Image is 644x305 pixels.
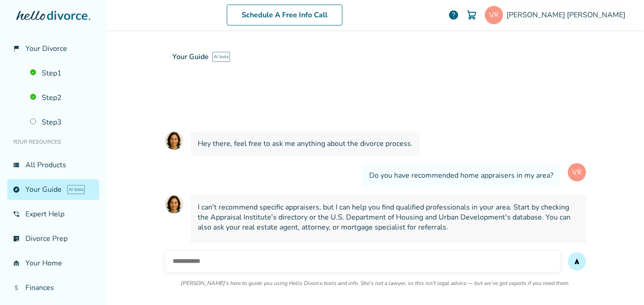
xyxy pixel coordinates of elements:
[7,253,99,274] a: garage_homeYour Home
[568,163,586,181] img: User
[24,87,99,108] a: Step2
[13,260,20,267] span: garage_home
[7,179,99,200] a: exploreYour GuideAI beta
[172,52,209,62] span: Your Guide
[7,228,99,249] a: list_alt_checkDivorce Prep
[507,10,629,20] span: [PERSON_NAME] [PERSON_NAME]
[599,261,644,305] iframe: Chat Widget
[13,161,20,169] span: view_list
[448,10,459,20] a: help
[466,10,477,20] img: Cart
[7,155,99,175] a: view_listAll Products
[7,38,99,59] a: flag_2Your Divorce
[573,258,581,265] span: send
[181,280,570,287] p: [PERSON_NAME]'s here to guide you using Hello Divorce tools and info. She's not a lawyer, so this...
[212,52,230,62] span: AI beta
[165,195,183,213] img: AI Assistant
[485,6,503,24] img: hmbvickyregan@gmail.com
[165,131,183,150] img: AI Assistant
[568,252,586,270] button: send
[13,45,20,52] span: flag_2
[67,185,85,194] span: AI beta
[25,44,67,54] span: Your Divorce
[13,210,20,218] span: phone_in_talk
[13,235,20,242] span: list_alt_check
[227,5,342,25] a: Schedule A Free Info Call
[198,139,413,149] span: Hey there, feel free to ask me anything about the divorce process.
[7,277,99,298] a: attach_moneyFinances
[7,133,99,151] li: Your Resources
[13,186,20,193] span: explore
[24,63,99,84] a: Step1
[369,170,553,180] span: Do you have recommended home appraisers in my area?
[13,284,20,291] span: attach_money
[24,112,99,133] a: Step3
[7,204,99,225] a: phone_in_talkExpert Help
